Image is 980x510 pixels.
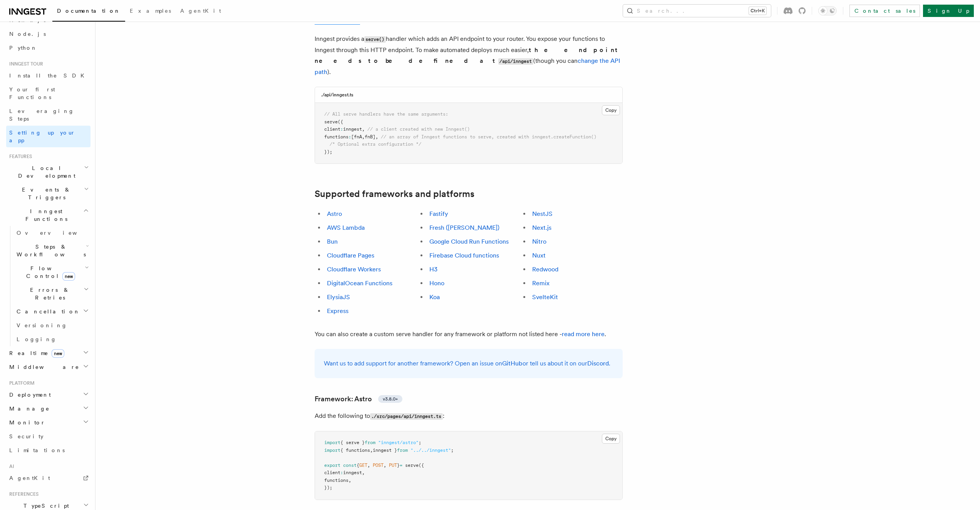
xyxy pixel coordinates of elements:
a: Firebase Cloud functions [429,252,499,259]
a: SvelteKit [532,293,558,301]
span: // an array of Inngest functions to serve, created with inngest.createFunction() [381,134,596,140]
span: { [357,463,359,468]
a: Security [6,429,90,443]
span: Logging [17,336,57,342]
kbd: Ctrl+K [749,7,766,15]
span: , [367,463,370,468]
span: Setting up your app [9,130,75,143]
div: Inngest Functions [6,226,90,346]
span: , [384,463,386,468]
span: Node.js [9,31,46,37]
span: , [348,478,351,483]
span: AI [6,463,14,470]
button: Search...Ctrl+K [623,5,771,17]
span: const [343,463,357,468]
span: Manage [6,405,50,412]
span: Cancellation [13,308,80,315]
span: Your first Functions [9,86,55,100]
span: ({ [419,463,424,468]
button: Cancellation [13,305,90,318]
a: Cloudflare Pages [327,252,374,259]
code: /api/inngest [498,58,533,65]
a: Fresh ([PERSON_NAME]) [429,224,499,231]
span: v3.8.0+ [383,396,398,402]
span: // All serve handlers have the same arguments: [324,111,448,117]
a: Sign Up [923,5,974,17]
a: Examples [125,2,176,21]
span: inngest [343,470,362,475]
span: serve [405,463,419,468]
p: You can also create a custom serve handler for any framework or platform not listed here - . [315,329,623,340]
span: }); [324,485,332,490]
span: inngest } [373,448,397,453]
span: Leveraging Steps [9,108,74,122]
span: Versioning [17,322,67,328]
span: [fnA [351,134,362,140]
button: Toggle dark mode [818,6,837,15]
span: Monitor [6,419,45,426]
a: Documentation [52,2,125,22]
span: import [324,440,340,445]
button: Realtimenew [6,346,90,360]
span: new [52,349,64,358]
span: Steps & Workflows [13,243,86,258]
span: , [362,134,365,140]
a: Supported frameworks and platforms [315,189,474,199]
span: Flow Control [13,264,85,280]
span: serve [324,119,338,125]
a: Contact sales [849,5,920,17]
a: Express [327,307,348,315]
a: Node.js [6,27,90,41]
span: = [400,463,402,468]
span: Inngest tour [6,61,43,67]
a: Astro [327,210,342,217]
span: Examples [130,8,171,14]
a: Fastify [429,210,448,217]
a: Limitations [6,443,90,457]
span: : [340,470,343,475]
button: Inngest Functions [6,204,90,226]
span: fnB] [365,134,375,140]
button: Manage [6,402,90,416]
span: // a client created with new Inngest() [367,126,470,132]
a: NestJS [532,210,553,217]
span: import [324,448,340,453]
span: , [362,126,365,132]
a: Overview [13,226,90,240]
span: Events & Triggers [6,186,84,201]
a: Nuxt [532,252,546,259]
span: Local Development [6,164,84,180]
span: PUT [389,463,397,468]
span: functions [324,134,348,140]
button: Copy [602,105,620,115]
span: { functions [340,448,370,453]
span: References [6,491,39,497]
button: Flow Controlnew [13,261,90,283]
a: Framework: Astrov3.8.0+ [315,394,402,404]
a: Discord [587,360,609,367]
span: GET [359,463,367,468]
button: Errors & Retries [13,283,90,305]
span: Python [9,45,37,51]
button: Events & Triggers [6,183,90,204]
span: Deployment [6,391,51,399]
a: AWS Lambda [327,224,365,231]
a: Leveraging Steps [6,104,90,126]
a: Cloudflare Workers [327,266,381,273]
a: H3 [429,266,437,273]
a: GitHub [502,360,523,367]
span: AgentKit [180,8,221,14]
span: ({ [338,119,343,125]
code: serve() [364,36,386,43]
span: Inngest Functions [6,207,83,223]
a: Python [6,41,90,55]
span: , [375,134,378,140]
a: read more here [562,330,605,338]
code: ./src/pages/api/inngest.ts [370,413,443,420]
span: , [362,470,365,475]
a: Install the SDK [6,69,90,82]
a: Koa [429,293,440,301]
p: Want us to add support for another framework? Open an issue on or tell us about it on our . [324,358,613,369]
span: from [397,448,408,453]
button: Deployment [6,388,90,402]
